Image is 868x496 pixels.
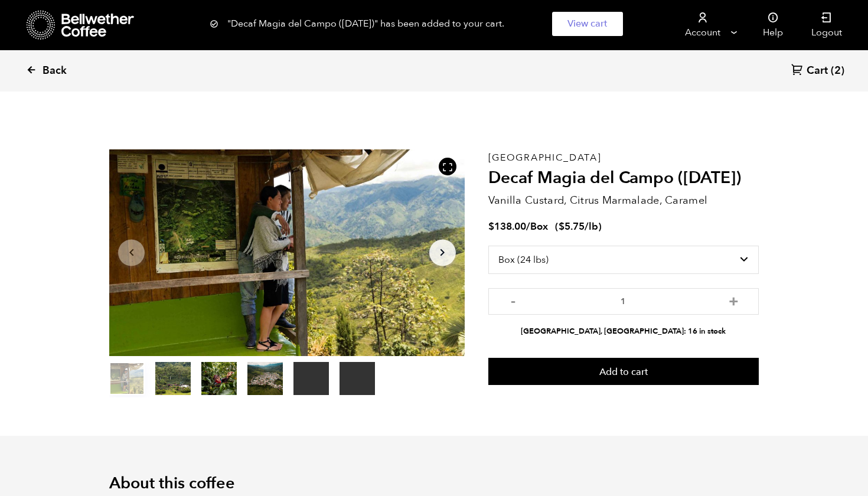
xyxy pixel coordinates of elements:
span: (2) [831,64,844,78]
a: View cart [552,12,623,36]
button: - [506,294,521,306]
span: / [526,220,530,233]
bdi: 5.75 [559,220,585,233]
span: ( ) [555,220,602,233]
span: Cart [807,64,828,78]
span: $ [559,220,564,233]
bdi: 138.00 [488,220,526,233]
h2: About this coffee [109,474,759,493]
a: Cart (2) [791,63,844,79]
span: /lb [585,220,598,233]
button: + [726,294,741,306]
div: "Decaf Magia del Campo ([DATE])" has been added to your cart. [210,12,658,36]
span: Box [530,220,548,233]
li: [GEOGRAPHIC_DATA], [GEOGRAPHIC_DATA]: 16 in stock [488,326,759,337]
button: Add to cart [488,358,759,385]
video: Your browser does not support the video tag. [293,362,329,395]
p: Vanilla Custard, Citrus Marmalade, Caramel [488,192,759,208]
span: Back [43,64,67,78]
span: $ [488,220,494,233]
video: Your browser does not support the video tag. [340,362,375,395]
h2: Decaf Magia del Campo ([DATE]) [488,168,759,188]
